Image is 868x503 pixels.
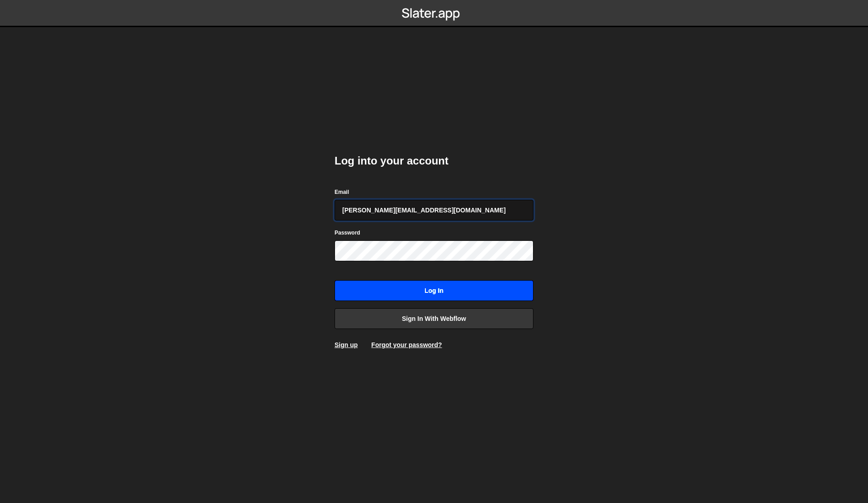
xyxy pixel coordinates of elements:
input: Log in [335,280,533,301]
a: Forgot your password? [371,341,442,348]
a: Sign in with Webflow [335,308,533,329]
label: Password [335,228,360,237]
label: Email [335,188,349,197]
h2: Log into your account [335,154,533,168]
a: Sign up [335,341,358,348]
